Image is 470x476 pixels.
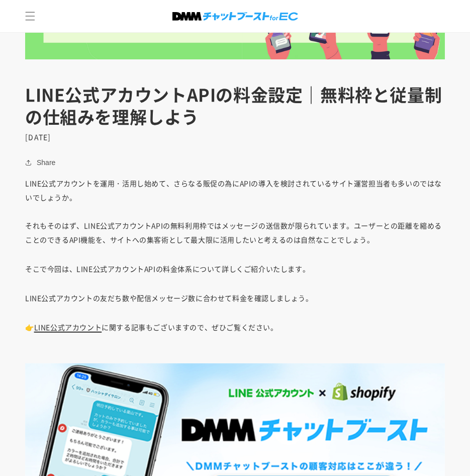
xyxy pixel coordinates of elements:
[19,5,41,27] summary: メニュー
[34,322,102,332] a: LINE公式アカウント
[172,12,298,21] img: 株式会社DMM Boost
[25,176,445,247] p: LINE公式アカウントを運用・活用し始めて、さらなる販促の為にAPIの導入を検討されているサイト運営担当者も多いのではないでしょうか。 それもそのはず、LINE公式アカウントAPIの無料利用枠で...
[25,132,51,142] time: [DATE]
[25,291,445,305] p: LINE公式アカウントの友だち数や配信メッセージ数に合わせて料金を確認しましょう。
[25,320,445,348] p: 👉 に関する記事もございますので、ぜひご覧ください。
[25,84,445,128] h1: LINE公式アカウントAPIの料金設定｜無料枠と従量制の仕組みを理解しよう
[25,262,445,276] p: そこで今回は、LINE公式アカウントAPIの料金体系について詳しくご紹介いたします。
[25,156,58,169] button: Share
